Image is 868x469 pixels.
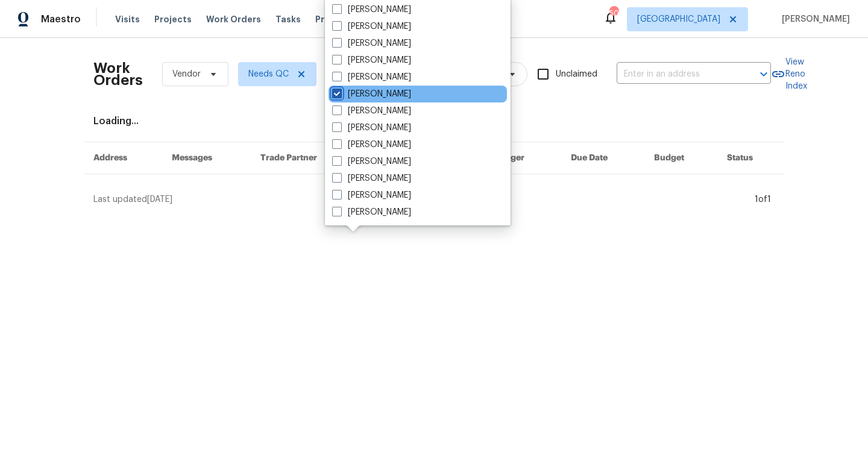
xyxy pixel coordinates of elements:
[162,142,251,174] th: Messages
[275,15,301,24] span: Tasks
[771,56,807,92] a: View Reno Index
[717,142,784,174] th: Status
[332,88,411,100] label: [PERSON_NAME]
[93,62,143,86] h2: Work Orders
[637,13,720,25] span: [GEOGRAPHIC_DATA]
[332,71,411,83] label: [PERSON_NAME]
[644,142,717,174] th: Budget
[248,68,289,80] span: Needs QC
[777,13,850,25] span: [PERSON_NAME]
[147,195,172,204] span: [DATE]
[609,7,618,19] div: 50
[755,194,771,206] div: 1 of 1
[84,142,162,174] th: Address
[332,156,411,168] label: [PERSON_NAME]
[154,13,192,25] span: Projects
[251,142,363,174] th: Trade Partner
[332,122,411,134] label: [PERSON_NAME]
[332,206,411,218] label: [PERSON_NAME]
[206,13,261,25] span: Work Orders
[332,54,411,66] label: [PERSON_NAME]
[41,13,81,25] span: Maestro
[93,115,775,127] div: Loading...
[172,68,201,80] span: Vendor
[755,66,772,83] button: Open
[332,189,411,201] label: [PERSON_NAME]
[478,142,561,174] th: Manager
[561,142,644,174] th: Due Date
[332,4,411,16] label: [PERSON_NAME]
[332,37,411,49] label: [PERSON_NAME]
[115,13,140,25] span: Visits
[332,172,411,184] label: [PERSON_NAME]
[332,105,411,117] label: [PERSON_NAME]
[617,65,737,84] input: Enter in an address
[315,13,362,25] span: Properties
[556,68,597,81] span: Unclaimed
[332,139,411,151] label: [PERSON_NAME]
[93,194,751,206] div: Last updated
[332,20,411,33] label: [PERSON_NAME]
